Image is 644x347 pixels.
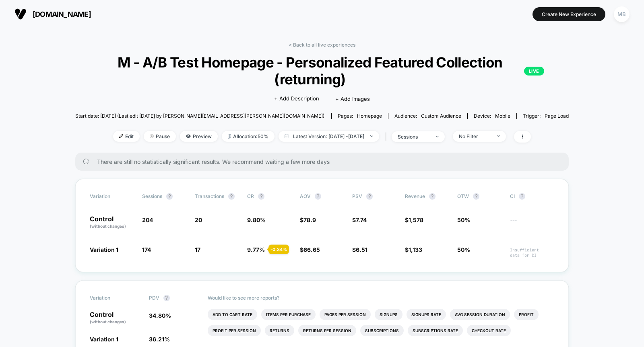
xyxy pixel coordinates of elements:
span: Variation [90,193,134,200]
p: Control [90,216,134,229]
img: edit [119,134,123,138]
span: $ [300,246,320,253]
li: Avg Session Duration [450,309,510,320]
button: ? [315,193,321,200]
span: Variation [90,295,134,301]
span: $ [405,216,423,223]
span: Page Load [545,113,569,119]
span: Variation 1 [90,336,118,343]
li: Add To Cart Rate [208,309,257,320]
p: LIVE [524,67,544,76]
li: Returns [265,325,294,336]
li: Signups Rate [407,309,446,320]
span: Latest Version: [DATE] - [DATE] [279,131,379,142]
span: PSV [352,193,362,199]
span: Edit [113,131,140,142]
li: Checkout Rate [467,325,511,336]
li: Items Per Purchase [261,309,316,320]
span: $ [352,246,367,253]
span: --- [510,218,555,229]
span: 34.80 % [149,312,171,319]
img: end [436,136,439,137]
button: ? [519,193,525,200]
span: 20 [195,216,202,223]
div: - 0.34 % [268,245,289,254]
span: There are still no statistically significant results. We recommend waiting a few more days [97,158,553,165]
button: Create New Experience [533,7,605,21]
button: ? [163,295,170,301]
span: $ [405,246,422,253]
span: M - A/B Test Homepage - Personalized Featured Collection (returning) [100,54,544,88]
span: 9.77 % [247,246,265,253]
img: end [497,135,500,137]
span: 50% [457,216,470,223]
span: PDV [149,295,159,301]
div: MB [614,6,630,22]
span: 1,133 [409,246,422,253]
button: ? [429,193,436,200]
img: end [370,135,373,137]
span: Allocation: 50% [222,131,275,142]
span: [DOMAIN_NAME] [33,10,91,18]
span: Insufficient data for CI [510,247,555,258]
span: AOV [300,193,311,199]
span: 6.51 [356,246,367,253]
span: Preview [180,131,218,142]
img: Visually logo [14,8,27,20]
span: CR [247,193,254,199]
button: [DOMAIN_NAME] [12,8,93,20]
span: 17 [195,246,200,253]
span: Revenue [405,193,425,199]
button: ? [258,193,264,200]
div: No Filter [459,133,491,139]
div: Audience: [394,113,461,119]
span: 78.9 [303,216,316,223]
button: ? [366,193,373,200]
span: mobile [495,113,510,119]
p: Would like to see more reports? [208,295,554,301]
span: $ [300,216,316,223]
div: Pages: [338,113,382,119]
span: (without changes) [90,224,126,229]
span: CI [510,193,554,200]
button: ? [166,193,173,200]
li: Profit Per Session [208,325,261,336]
li: Returns Per Session [298,325,356,336]
li: Signups [375,309,402,320]
div: Trigger: [523,113,569,119]
span: 9.80 % [247,216,266,223]
span: Pause [144,131,176,142]
img: rebalance [228,134,231,139]
span: Sessions [142,193,162,199]
span: homepage [357,113,382,119]
span: Start date: [DATE] (Last edit [DATE] by [PERSON_NAME][EMAIL_ADDRESS][PERSON_NAME][DOMAIN_NAME]) [75,113,324,119]
li: Subscriptions Rate [408,325,463,336]
span: 50% [457,246,470,253]
li: Subscriptions [360,325,404,336]
span: OTW [457,193,502,200]
button: MB [611,6,632,22]
span: 66.65 [303,246,320,253]
div: sessions [398,134,430,140]
span: 1,578 [409,216,423,223]
p: Control [90,311,141,325]
span: Transactions [195,193,224,199]
img: end [150,134,154,138]
a: < Back to all live experiences [289,42,355,48]
li: Profit [514,309,539,320]
span: 174 [142,246,151,253]
span: $ [352,216,367,223]
span: + Add Description [274,95,319,103]
span: (without changes) [90,319,126,324]
span: 7.74 [356,216,367,223]
span: Variation 1 [90,246,118,253]
img: calendar [285,134,289,138]
li: Pages Per Session [320,309,371,320]
span: 36.21 % [149,336,170,343]
button: ? [228,193,235,200]
span: 204 [142,216,153,223]
span: Custom Audience [421,113,461,119]
span: | [383,131,392,143]
button: ? [473,193,479,200]
span: Device: [467,113,516,119]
